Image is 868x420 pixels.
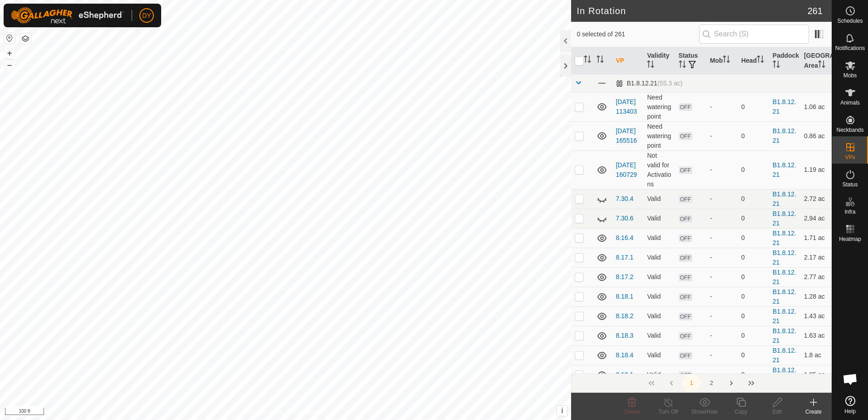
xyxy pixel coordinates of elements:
[800,248,832,267] td: 2.17 ac
[842,182,858,187] span: Status
[710,131,734,141] div: -
[616,195,633,202] a: 7.30.4
[710,272,734,282] div: -
[738,267,769,287] td: 0
[295,408,321,416] a: Contact Us
[657,80,682,87] span: (55.3 ac)
[250,408,284,416] a: Privacy Policy
[710,214,734,223] div: -
[837,18,863,24] span: Schedules
[557,406,567,416] button: i
[643,248,675,267] td: Valid
[710,102,734,112] div: -
[757,57,764,64] p-sorticon: Activate to sort
[624,409,640,415] span: Delete
[773,327,796,344] a: B1.8.12.21
[800,121,832,150] td: 0.86 ac
[679,166,692,174] span: OFF
[686,408,723,416] div: Show/Hide
[643,121,675,150] td: Need watering point
[710,165,734,175] div: -
[706,47,738,75] th: Mob
[679,195,692,203] span: OFF
[643,326,675,345] td: Valid
[616,273,633,280] a: 8.17.2
[710,370,734,380] div: -
[643,287,675,306] td: Valid
[616,127,637,144] a: [DATE] 165516
[738,248,769,267] td: 0
[759,408,795,416] div: Edit
[643,267,675,287] td: Valid
[643,345,675,365] td: Valid
[773,230,796,246] a: B1.8.12.21
[773,190,796,207] a: B1.8.12.21
[818,62,825,69] p-sorticon: Activate to sort
[773,161,796,178] a: B1.8.12.21
[845,155,855,160] span: VPs
[800,228,832,248] td: 1.71 ac
[832,392,868,418] a: Help
[800,189,832,209] td: 2.72 ac
[800,267,832,287] td: 2.77 ac
[643,189,675,209] td: Valid
[710,253,734,262] div: -
[702,374,720,392] button: 2
[773,127,796,144] a: B1.8.12.21
[679,293,692,301] span: OFF
[679,235,692,242] span: OFF
[643,92,675,121] td: Need watering point
[612,47,643,75] th: VP
[616,254,633,261] a: 8.17.1
[643,306,675,326] td: Valid
[710,292,734,301] div: -
[723,408,759,416] div: Copy
[773,308,796,325] a: B1.8.12.21
[844,409,856,414] span: Help
[643,150,675,189] td: Not valid for Activations
[616,161,637,178] a: [DATE] 160729
[773,269,796,285] a: B1.8.12.21
[738,209,769,228] td: 0
[800,150,832,189] td: 1.19 ac
[738,150,769,189] td: 0
[679,313,692,320] span: OFF
[800,209,832,228] td: 2.94 ac
[773,249,796,266] a: B1.8.12.21
[679,62,686,69] p-sorticon: Activate to sort
[738,326,769,345] td: 0
[795,408,832,416] div: Create
[800,92,832,121] td: 1.06 ac
[682,374,700,392] button: 1
[4,33,15,44] button: Reset Map
[738,228,769,248] td: 0
[710,350,734,360] div: -
[616,332,633,339] a: 8.18.3
[773,62,780,69] p-sorticon: Activate to sort
[679,254,692,262] span: OFF
[773,98,796,115] a: B1.8.12.21
[577,30,699,39] span: 0 selected of 261
[710,194,734,204] div: -
[710,311,734,321] div: -
[738,47,769,75] th: Head
[808,4,823,18] span: 261
[643,365,675,385] td: Valid
[738,345,769,365] td: 0
[800,345,832,365] td: 1.8 ac
[699,25,809,44] input: Search (S)
[11,7,124,24] img: Gallagher Logo
[738,287,769,306] td: 0
[561,407,563,415] span: i
[710,233,734,243] div: -
[839,236,861,242] span: Heatmap
[738,121,769,150] td: 0
[840,100,860,105] span: Animals
[647,62,654,69] p-sorticon: Activate to sort
[679,215,692,223] span: OFF
[738,306,769,326] td: 0
[773,210,796,227] a: B1.8.12.21
[597,57,604,64] p-sorticon: Activate to sort
[836,127,863,133] span: Neckbands
[837,365,864,393] div: Open chat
